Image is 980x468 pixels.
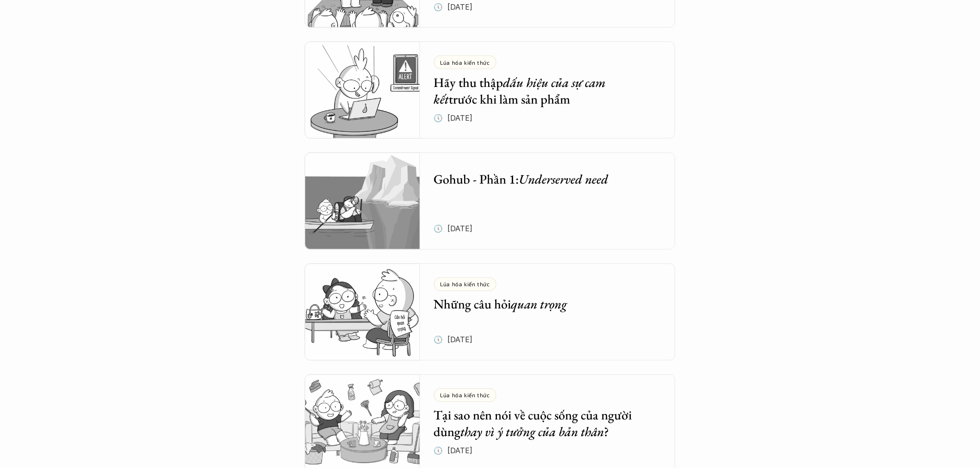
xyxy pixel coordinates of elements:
[305,264,675,361] a: Lúa hóa kiến thứcNhững câu hỏiquan trọng🕔 [DATE]
[434,74,609,107] em: dấu hiệu của sự cam kết
[434,111,473,125] p: 🕔 [DATE]
[305,153,675,250] a: Gohub - Phần 1:Underserved need🕔 [DATE]
[434,333,473,347] p: 🕔 [DATE]
[305,42,675,139] a: Lúa hóa kiến thứcHãy thu thậpdấu hiệu của sự cam kếttrước khi làm sản phẩm🕔 [DATE]
[519,171,609,188] em: Underserved need
[434,74,648,108] h5: Hãy thu thập trước khi làm sản phẩm
[434,171,648,188] h5: Gohub - Phần 1:
[440,392,490,399] p: Lúa hóa kiến thức
[434,407,648,441] h5: Tại sao nên nói về cuộc sống của người dùng ?
[511,296,567,313] em: quan trọng
[461,424,604,440] em: thay vì ý tưởng của bản thân
[440,281,490,288] p: Lúa hóa kiến thức
[434,444,473,458] p: 🕔 [DATE]
[440,59,490,66] p: Lúa hóa kiến thức
[434,222,473,236] p: 🕔 [DATE]
[434,296,648,313] h5: Những câu hỏi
